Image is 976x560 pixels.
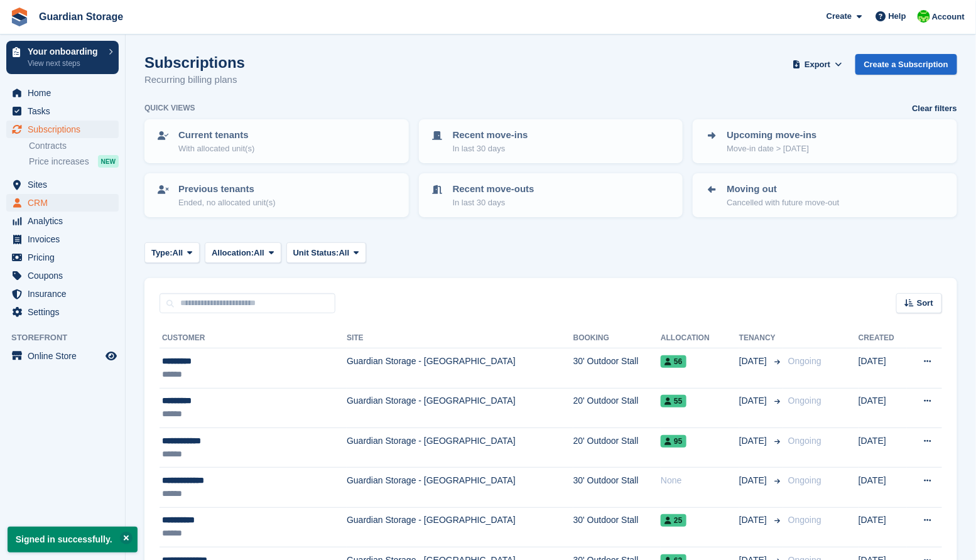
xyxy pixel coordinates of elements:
[453,197,534,209] p: In last 30 days
[178,182,276,197] p: Previous tenants
[28,212,103,230] span: Analytics
[178,143,254,155] p: With allocated unit(s)
[6,121,119,138] a: menu
[889,10,906,23] span: Help
[661,474,739,487] div: None
[28,249,103,266] span: Pricing
[827,10,852,23] span: Create
[144,242,200,263] button: Type: All
[932,11,965,23] span: Account
[917,297,933,310] span: Sort
[453,182,534,197] p: Recent move-outs
[859,388,907,428] td: [DATE]
[6,194,119,212] a: menu
[6,285,119,303] a: menu
[918,10,930,23] img: Andrew Kinakin
[28,58,102,69] p: View next steps
[805,58,830,71] span: Export
[912,102,957,115] a: Clear filters
[160,328,347,348] th: Customer
[573,348,661,388] td: 30' Outdoor Stall
[28,267,103,284] span: Coupons
[10,8,29,26] img: stora-icon-8386f47178a22dfd0bd8f6a31ec36ba5ce8667c1dd55bd0f319d3a0aa187defe.svg
[694,175,956,216] a: Moving out Cancelled with future move-out
[859,348,907,388] td: [DATE]
[28,102,103,120] span: Tasks
[739,514,769,527] span: [DATE]
[11,331,125,344] span: Storefront
[727,182,839,197] p: Moving out
[661,435,686,448] span: 95
[28,285,103,303] span: Insurance
[146,175,408,216] a: Previous tenants Ended, no allocated unit(s)
[420,175,682,216] a: Recent move-outs In last 30 days
[293,247,339,259] span: Unit Status:
[739,394,769,407] span: [DATE]
[173,247,183,259] span: All
[146,121,408,162] a: Current tenants With allocated unit(s)
[788,436,821,446] span: Ongoing
[205,242,281,263] button: Allocation: All
[6,267,119,284] a: menu
[788,515,821,525] span: Ongoing
[859,507,907,547] td: [DATE]
[34,6,128,27] a: Guardian Storage
[29,140,119,152] a: Contracts
[212,247,254,259] span: Allocation:
[739,328,783,348] th: Tenancy
[859,328,907,348] th: Created
[286,242,366,263] button: Unit Status: All
[28,303,103,321] span: Settings
[788,475,821,485] span: Ongoing
[8,527,138,552] p: Signed in successfully.
[788,356,821,366] span: Ongoing
[573,388,661,428] td: 20' Outdoor Stall
[6,84,119,102] a: menu
[739,474,769,487] span: [DATE]
[573,328,661,348] th: Booking
[28,84,103,102] span: Home
[29,156,89,168] span: Price increases
[151,247,173,259] span: Type:
[28,347,103,365] span: Online Store
[727,143,816,155] p: Move-in date > [DATE]
[788,396,821,406] span: Ongoing
[6,212,119,230] a: menu
[739,355,769,368] span: [DATE]
[790,54,845,75] button: Export
[29,154,119,168] a: Price increases NEW
[104,348,119,363] a: Preview store
[694,121,956,162] a: Upcoming move-ins Move-in date > [DATE]
[254,247,264,259] span: All
[144,73,245,87] p: Recurring billing plans
[28,47,102,56] p: Your onboarding
[859,468,907,507] td: [DATE]
[28,194,103,212] span: CRM
[144,102,195,114] h6: Quick views
[178,197,276,209] p: Ended, no allocated unit(s)
[339,247,350,259] span: All
[661,328,739,348] th: Allocation
[661,395,686,407] span: 55
[453,128,528,143] p: Recent move-ins
[347,348,573,388] td: Guardian Storage - [GEOGRAPHIC_DATA]
[727,197,839,209] p: Cancelled with future move-out
[347,328,573,348] th: Site
[6,41,119,74] a: Your onboarding View next steps
[739,434,769,448] span: [DATE]
[6,303,119,321] a: menu
[347,388,573,428] td: Guardian Storage - [GEOGRAPHIC_DATA]
[661,514,686,527] span: 25
[727,128,816,143] p: Upcoming move-ins
[6,249,119,266] a: menu
[98,155,119,168] div: NEW
[573,428,661,467] td: 20' Outdoor Stall
[28,176,103,193] span: Sites
[347,468,573,507] td: Guardian Storage - [GEOGRAPHIC_DATA]
[6,102,119,120] a: menu
[420,121,682,162] a: Recent move-ins In last 30 days
[347,428,573,467] td: Guardian Storage - [GEOGRAPHIC_DATA]
[28,121,103,138] span: Subscriptions
[573,468,661,507] td: 30' Outdoor Stall
[6,230,119,248] a: menu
